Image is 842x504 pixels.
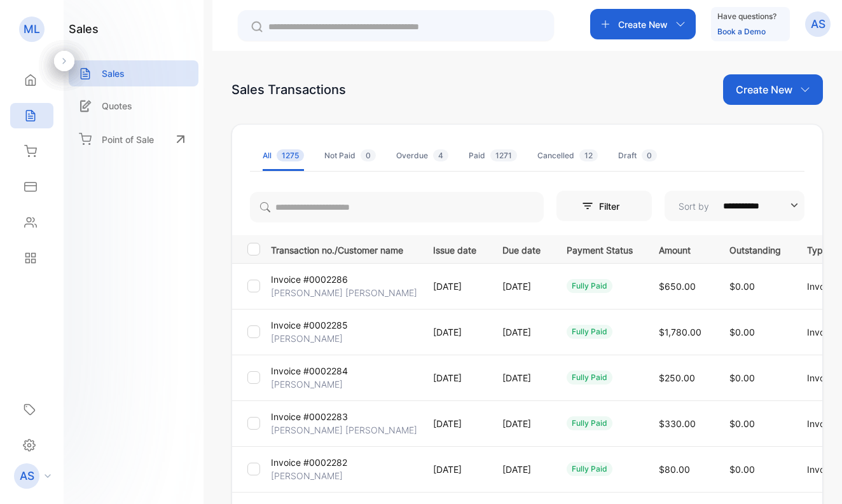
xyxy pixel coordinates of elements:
p: Amount [659,241,703,257]
p: [PERSON_NAME] [PERSON_NAME] [271,286,417,299]
p: [DATE] [433,463,476,476]
p: Sort by [679,200,709,213]
span: $1,780.00 [659,327,701,337]
p: Invoice #0002286 [271,273,348,286]
span: 4 [433,149,448,161]
p: [DATE] [433,325,476,339]
p: Invoice #0002283 [271,410,348,423]
iframe: LiveChat chat widget [789,451,842,504]
p: Due date [502,241,541,257]
span: $330.00 [659,418,696,429]
span: $0.00 [729,281,755,292]
button: Sort by [665,191,804,221]
p: Invoice #0002284 [271,364,348,378]
div: fully paid [567,416,612,430]
div: fully paid [567,279,612,293]
p: Outstanding [729,241,781,257]
p: [DATE] [502,463,541,476]
div: Sales Transactions [231,80,346,99]
p: Have questions? [717,10,776,23]
p: AS [20,468,34,484]
a: Sales [69,60,198,86]
span: $0.00 [729,327,755,337]
div: fully paid [567,371,612,385]
p: Issue date [433,241,476,257]
p: Invoice #0002282 [271,456,347,469]
a: Book a Demo [717,27,766,36]
div: fully paid [567,462,612,476]
div: All [263,150,304,161]
p: [DATE] [502,371,541,385]
p: Create New [618,18,668,31]
button: AS [805,9,831,39]
p: Point of Sale [102,133,154,146]
a: Point of Sale [69,125,198,153]
p: [PERSON_NAME] [PERSON_NAME] [271,423,417,437]
p: Payment Status [567,241,633,257]
span: $0.00 [729,464,755,475]
p: [DATE] [502,280,541,293]
div: Draft [618,150,657,161]
div: fully paid [567,325,612,339]
span: 12 [579,149,598,161]
span: $250.00 [659,372,695,383]
button: Create New [590,9,696,39]
span: $0.00 [729,372,755,383]
span: $80.00 [659,464,690,475]
p: Quotes [102,99,132,112]
button: Create New [723,74,823,105]
span: $650.00 [659,281,696,292]
p: Transaction no./Customer name [271,241,417,257]
p: [DATE] [502,325,541,339]
p: [PERSON_NAME] [271,378,343,391]
span: 0 [361,149,376,161]
p: [PERSON_NAME] [271,469,343,482]
div: Cancelled [537,150,598,161]
a: Quotes [69,93,198,119]
span: $0.00 [729,418,755,429]
span: 1275 [277,149,304,161]
h1: sales [69,20,99,37]
p: AS [811,16,825,32]
p: [DATE] [433,371,476,385]
div: Overdue [396,150,448,161]
p: Create New [736,82,792,97]
p: [PERSON_NAME] [271,332,343,345]
p: Invoice #0002285 [271,318,348,332]
p: [DATE] [433,280,476,293]
span: 0 [642,149,657,161]
div: Paid [469,150,517,161]
p: [DATE] [433,417,476,430]
p: Sales [102,67,125,80]
div: Not Paid [324,150,376,161]
p: [DATE] [502,417,541,430]
span: 1271 [490,149,517,161]
p: ML [24,21,40,37]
